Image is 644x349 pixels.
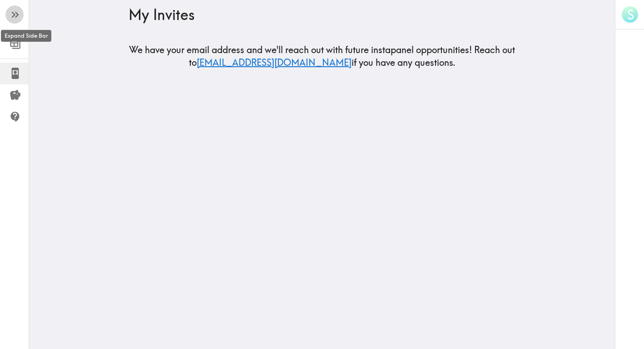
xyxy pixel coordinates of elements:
[627,7,634,23] span: S
[621,5,639,24] button: S
[129,6,508,23] h3: My Invites
[1,30,51,42] div: Expand Side Bar
[197,57,352,68] a: [EMAIL_ADDRESS][DOMAIN_NAME]
[129,44,515,69] h5: We have your email address and we'll reach out with future instapanel opportunities! Reach out to...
